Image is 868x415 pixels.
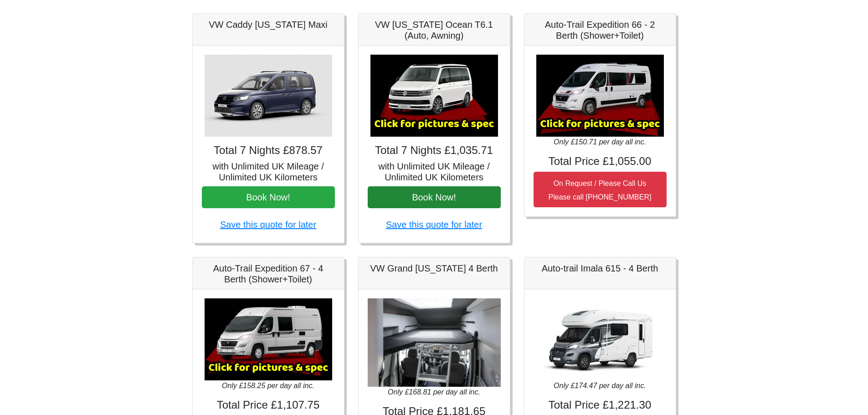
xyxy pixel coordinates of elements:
[534,263,667,274] h5: Auto-trail Imala 615 - 4 Berth
[536,55,664,137] img: Auto-Trail Expedition 66 - 2 Berth (Shower+Toilet)
[202,399,335,412] h4: Total Price £1,107.75
[534,155,667,168] h4: Total Price £1,055.00
[368,144,501,157] h4: Total 7 Nights £1,035.71
[202,19,335,30] h5: VW Caddy [US_STATE] Maxi
[368,186,501,208] button: Book Now!
[370,55,498,137] img: VW California Ocean T6.1 (Auto, Awning)
[536,298,664,380] img: Auto-trail Imala 615 - 4 Berth
[388,388,480,396] i: Only £168.81 per day all inc.
[202,144,335,157] h4: Total 7 Nights £878.57
[386,220,482,230] a: Save this quote for later
[368,19,501,41] h5: VW [US_STATE] Ocean T6.1 (Auto, Awning)
[202,161,335,183] h5: with Unlimited UK Mileage / Unlimited UK Kilometers
[368,263,501,274] h5: VW Grand [US_STATE] 4 Berth
[534,399,667,412] h4: Total Price £1,221.30
[534,19,667,41] h5: Auto-Trail Expedition 66 - 2 Berth (Shower+Toilet)
[202,263,335,285] h5: Auto-Trail Expedition 67 - 4 Berth (Shower+Toilet)
[205,298,332,380] img: Auto-Trail Expedition 67 - 4 Berth (Shower+Toilet)
[368,161,501,183] h5: with Unlimited UK Mileage / Unlimited UK Kilometers
[534,172,667,207] button: On Request / Please Call UsPlease call [PHONE_NUMBER]
[222,382,314,389] i: Only £158.25 per day all inc.
[202,186,335,208] button: Book Now!
[554,382,646,389] i: Only £174.47 per day all inc.
[368,298,501,387] img: VW Grand California 4 Berth
[220,220,316,230] a: Save this quote for later
[554,138,646,146] i: Only £150.71 per day all inc.
[549,179,652,201] small: On Request / Please Call Us Please call [PHONE_NUMBER]
[205,55,332,137] img: VW Caddy California Maxi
